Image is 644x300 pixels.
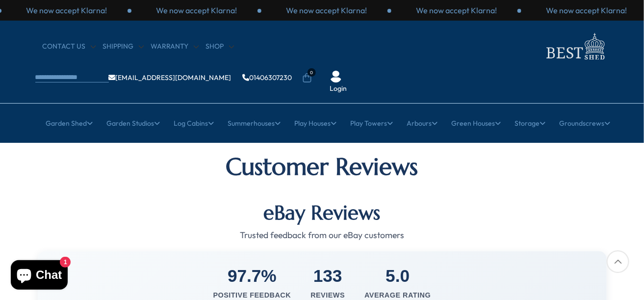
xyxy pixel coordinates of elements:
[107,111,160,136] a: Garden Studios
[243,74,292,81] a: 01406307230
[515,111,546,136] a: Storage
[174,111,214,136] a: Log Cabins
[228,111,281,136] a: Summerhouses
[541,30,609,62] img: logo
[8,260,71,292] inbox-online-store-chat: Shopify online store chat
[310,264,345,288] div: 133
[213,290,291,300] div: Positive Feedback
[546,5,627,16] p: We now accept Klarna!
[261,5,391,16] div: 2 / 3
[1,5,131,16] div: 3 / 3
[38,229,607,242] p: Trusted feedback from our eBay customers
[452,111,501,136] a: Green Houses
[103,42,144,52] a: Shipping
[26,5,107,16] p: We now accept Klarna!
[286,5,367,16] p: We now accept Klarna!
[109,74,232,81] a: [EMAIL_ADDRESS][DOMAIN_NAME]
[416,5,497,16] p: We now accept Klarna!
[38,153,607,181] h1: Customer Reviews
[391,5,521,16] div: 3 / 3
[213,264,291,288] div: 97.7%
[156,5,237,16] p: We now accept Klarna!
[131,5,261,16] div: 1 / 3
[364,290,431,300] div: Average Rating
[308,68,316,77] span: 0
[151,42,199,52] a: Warranty
[330,71,342,82] img: User Icon
[560,111,611,136] a: Groundscrews
[295,111,337,136] a: Play Houses
[351,111,393,136] a: Play Towers
[310,290,345,300] div: Reviews
[38,201,607,224] h2: eBay Reviews
[43,42,96,52] a: CONTACT US
[364,264,431,288] div: 5.0
[302,73,312,83] a: 0
[46,111,93,136] a: Garden Shed
[330,84,347,94] a: Login
[206,42,234,52] a: Shop
[407,111,438,136] a: Arbours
